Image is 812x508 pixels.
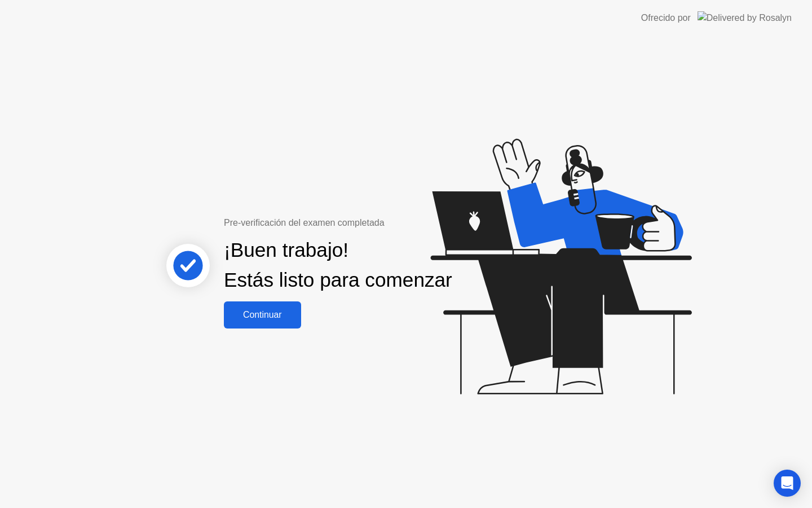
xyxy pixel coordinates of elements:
button: Continuar [224,301,301,329]
div: Continuar [227,310,298,320]
div: Ofrecido por [641,11,691,25]
img: Delivered by Rosalyn [698,11,792,24]
div: ¡Buen trabajo! Estás listo para comenzar [224,235,452,295]
div: Pre-verificación del examen completada [224,216,457,230]
div: Open Intercom Messenger [774,470,801,497]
